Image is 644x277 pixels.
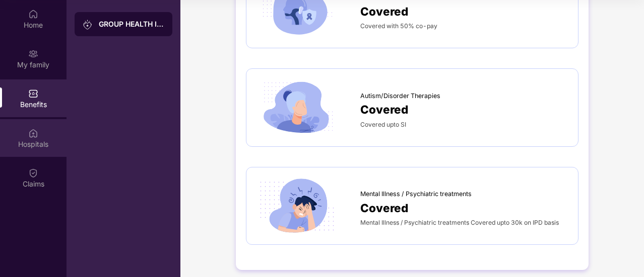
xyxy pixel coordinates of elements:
[83,20,93,30] img: svg+xml;base64,PHN2ZyB3aWR0aD0iMjAiIGhlaWdodD0iMjAiIHZpZXdCb3g9IjAgMCAyMCAyMCIgZmlsbD0ibm9uZSIgeG...
[28,168,38,178] img: svg+xml;base64,PHN2ZyBpZD0iQ2xhaW0iIHhtbG5zPSJodHRwOi8vd3d3LnczLm9yZy8yMDAwL3N2ZyIgd2lkdGg9IjIwIi...
[360,91,440,101] span: Autism/Disorder Therapies
[28,49,38,59] img: svg+xml;base64,PHN2ZyB3aWR0aD0iMjAiIGhlaWdodD0iMjAiIHZpZXdCb3g9IjAgMCAyMCAyMCIgZmlsbD0ibm9uZSIgeG...
[256,177,338,234] img: icon
[360,101,408,118] span: Covered
[360,22,437,30] span: Covered with 50% co-pay
[28,128,38,138] img: svg+xml;base64,PHN2ZyBpZD0iSG9zcGl0YWxzIiB4bWxucz0iaHR0cDovL3d3dy53My5vcmcvMjAwMC9zdmciIHdpZHRoPS...
[256,79,338,136] img: icon
[360,3,408,20] span: Covered
[360,199,408,217] span: Covered
[360,121,406,128] span: Covered upto SI
[28,88,38,99] img: svg+xml;base64,PHN2ZyBpZD0iQmVuZWZpdHMiIHhtbG5zPSJodHRwOi8vd3d3LnczLm9yZy8yMDAwL3N2ZyIgd2lkdGg9Ij...
[360,219,559,226] span: Mental Illness / Psychiatric treatments Covered upto 30k on IPD basis
[360,189,472,199] span: Mental Illness / Psychiatric treatments
[28,9,38,19] img: svg+xml;base64,PHN2ZyBpZD0iSG9tZSIgeG1sbnM9Imh0dHA6Ly93d3cudzMub3JnLzIwMDAvc3ZnIiB3aWR0aD0iMjAiIG...
[99,19,164,29] div: GROUP HEALTH INSURANCE - Platinum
